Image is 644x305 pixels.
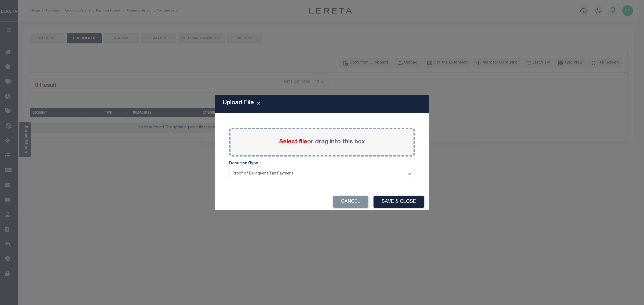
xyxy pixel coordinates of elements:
[254,101,263,107] button: Close
[279,139,307,145] span: Select file
[374,196,424,208] button: Save & Close
[279,138,365,147] label: or drag into this box
[223,99,254,106] h5: Upload File
[229,161,261,167] label: DocumentType
[333,196,368,208] button: Cancel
